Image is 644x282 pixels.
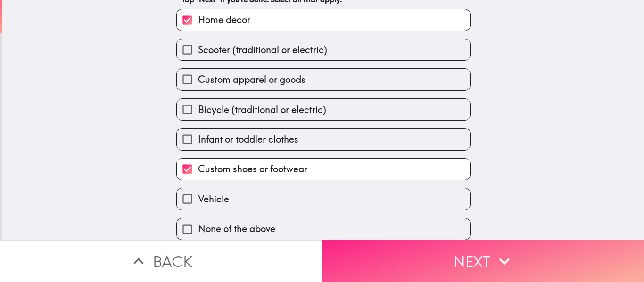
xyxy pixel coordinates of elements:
[177,129,470,150] button: Infant or toddler clothes
[198,193,229,206] span: Vehicle
[198,162,307,176] span: Custom shoes or footwear
[177,159,470,180] button: Custom shoes or footwear
[198,43,327,56] span: Scooter (traditional or electric)
[177,218,470,240] button: None of the above
[177,188,470,209] button: Vehicle
[198,103,326,116] span: Bicycle (traditional or electric)
[198,222,275,235] span: None of the above
[322,240,644,282] button: Next
[198,133,298,146] span: Infant or toddler clothes
[198,13,250,26] span: Home decor
[177,99,470,120] button: Bicycle (traditional or electric)
[177,69,470,90] button: Custom apparel or goods
[198,73,305,86] span: Custom apparel or goods
[177,9,470,31] button: Home decor
[177,39,470,60] button: Scooter (traditional or electric)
